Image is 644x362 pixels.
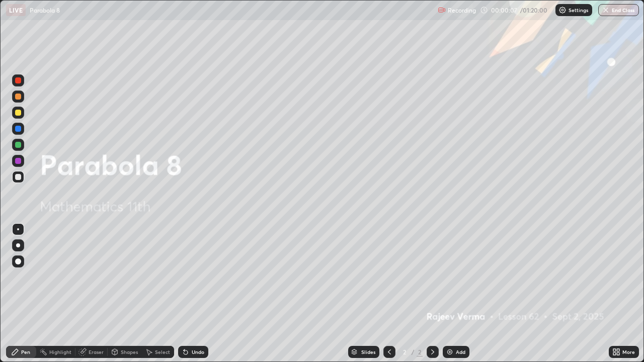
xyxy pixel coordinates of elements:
img: add-slide-button [446,348,454,356]
p: Parabola 8 [30,6,60,14]
div: Pen [21,349,30,354]
div: 2 [399,349,410,355]
p: Recording [448,7,476,14]
div: Eraser [89,349,104,354]
button: End Class [598,4,639,16]
img: class-settings-icons [558,6,567,14]
img: end-class-cross [602,6,610,14]
div: Shapes [121,349,138,354]
img: recording.375f2c34.svg [438,6,446,14]
div: Select [155,349,170,354]
div: Highlight [49,349,71,354]
div: / [412,349,415,355]
div: Add [456,349,465,354]
div: More [622,349,635,354]
div: Undo [192,349,204,354]
p: Settings [569,8,588,13]
div: 2 [417,347,423,356]
p: LIVE [9,6,23,14]
div: Slides [361,349,375,354]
